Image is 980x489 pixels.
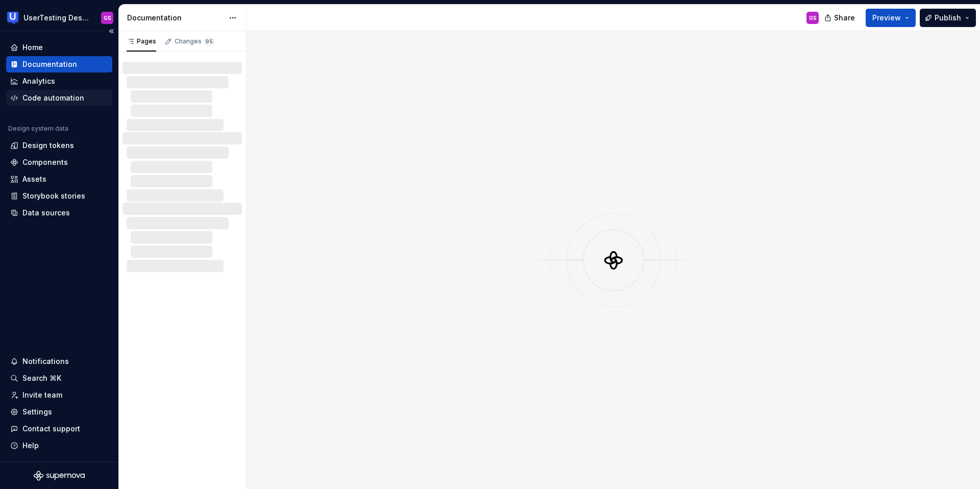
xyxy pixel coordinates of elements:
svg: Supernova Logo [34,471,85,481]
button: Share [819,9,862,27]
img: 41adf70f-fc1c-4662-8e2d-d2ab9c673b1b.png [7,12,19,24]
a: Documentation [6,56,112,72]
a: Settings [6,404,112,420]
div: Notifications [22,356,69,366]
div: Pages [127,37,156,45]
button: Preview [866,9,916,27]
div: Invite team [22,390,62,400]
a: Assets [6,171,112,187]
button: Contact support [6,421,112,437]
div: UserTesting Design System [23,13,89,23]
div: Help [22,441,39,451]
div: Storybook stories [22,191,85,201]
a: Design tokens [6,137,112,154]
div: Design system data [8,125,68,133]
div: Search ⌘K [22,373,61,383]
a: Components [6,154,112,170]
a: Home [6,39,112,56]
a: Code automation [6,90,112,106]
span: Preview [872,13,901,23]
a: Storybook stories [6,188,112,204]
div: Documentation [127,13,224,23]
div: Design tokens [22,140,74,151]
div: Data sources [22,208,70,218]
div: Changes [175,37,214,45]
span: 95 [204,37,214,45]
button: Collapse sidebar [104,24,118,38]
button: Notifications [6,353,112,370]
div: Assets [22,174,46,184]
div: GS [809,14,817,22]
a: Data sources [6,205,112,221]
div: Documentation [22,59,77,69]
div: Home [22,42,43,53]
span: Share [834,13,855,23]
button: Search ⌘K [6,370,112,386]
div: Settings [22,407,52,417]
div: GS [104,14,111,22]
button: Help [6,437,112,454]
div: Code automation [22,93,84,103]
div: Analytics [22,76,55,86]
a: Invite team [6,387,112,403]
span: Publish [935,13,961,23]
div: Components [22,157,68,167]
button: Publish [920,9,976,27]
div: Contact support [22,424,80,434]
a: Analytics [6,73,112,89]
button: UserTesting Design SystemGS [2,7,116,29]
